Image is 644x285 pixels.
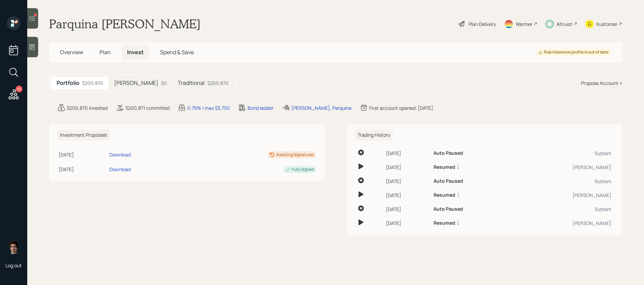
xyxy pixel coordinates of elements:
div: 0.75% | max $3,750 [187,104,230,111]
div: Propose Account + [581,79,622,87]
h5: Portfolio [57,80,79,86]
div: [DATE] [386,164,428,171]
span: Overview [60,48,83,56]
div: [DATE] [386,192,428,199]
h6: Trading History [355,130,393,141]
div: $200,871 committed [125,104,170,111]
div: Awaiting Signatures [276,152,314,158]
div: [DATE] [59,151,107,158]
div: Altruist [556,20,572,28]
div: [DATE] [386,206,428,213]
div: $0 [161,79,167,87]
div: [PERSON_NAME], Parquina [291,104,351,111]
div: System [515,150,611,157]
h6: Investment Proposals [57,130,110,141]
div: Bond ladder [248,104,273,111]
h6: Auto Paused [434,206,463,212]
div: [PERSON_NAME] [515,220,611,227]
h6: Auto Paused [434,150,463,156]
div: Download [109,151,131,158]
div: [PERSON_NAME] [515,192,611,199]
span: Spend & Save [160,48,194,56]
div: Log out [5,262,22,269]
h6: Resumed [434,192,455,198]
div: [PERSON_NAME] [515,164,611,171]
div: System [515,178,611,185]
div: Fully Signed [292,166,314,172]
span: Plan [99,48,111,56]
div: $200,870 invested [67,104,108,111]
div: First account opened: [DATE] [369,104,433,111]
h5: [PERSON_NAME] [114,80,158,86]
div: Risk tolerance profile is out of date [538,49,609,55]
img: harrison-schaefer-headshot-2.png [7,240,20,254]
div: $200,870 [207,79,229,87]
div: Warmer [516,20,533,28]
div: [DATE] [386,178,428,185]
div: [DATE] [386,220,428,227]
div: Plan Delivery [469,20,496,28]
div: Kustomer [596,20,617,28]
div: $200,870 [82,79,103,87]
h5: Traditional [178,80,205,86]
div: System [515,206,611,213]
h6: Resumed [434,164,455,170]
div: [DATE] [59,166,107,173]
span: Invest [127,48,144,56]
div: Download [109,166,131,173]
h6: Resumed [434,220,455,226]
h1: Parquina [PERSON_NAME] [49,16,201,31]
h6: Auto Paused [434,178,463,184]
div: [DATE] [386,150,428,157]
div: 10 [16,86,22,92]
